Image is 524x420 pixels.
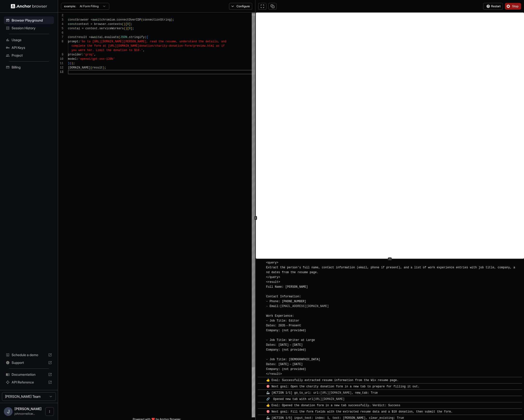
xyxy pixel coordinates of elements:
[266,247,515,376] span: 📄 <url> </url> <query> Extract the person's full name, contact information (email, phone if prese...
[260,390,263,395] span: ​
[12,26,52,30] span: Session History
[313,397,345,401] a: [URL][DOMAIN_NAME]
[266,410,453,413] span: 🎯 Next goal: Fill the form fields with the extracted resume data and a $10 donation, then submit ...
[143,49,145,52] span: ,
[260,409,263,414] span: ​
[45,407,54,416] button: Open menu
[129,22,131,26] span: ]
[58,22,63,26] div: 4
[58,57,63,61] div: 10
[68,40,80,43] span: prompt:
[131,27,132,30] span: ]
[260,384,263,389] span: ​
[101,18,141,22] span: chromium.connectOverCDP
[91,66,92,69] span: (
[171,18,172,22] span: )
[12,37,52,42] span: Usage
[146,36,148,39] span: {
[260,378,263,383] span: ​
[58,52,63,57] div: 9
[92,18,101,22] span: await
[71,44,139,48] span: complete the form at [URL][DOMAIN_NAME]
[260,397,263,402] span: ​
[15,407,42,411] span: John Carroll
[125,22,127,26] span: [
[68,36,77,39] span: const
[80,40,153,43] span: 'Go to [URL][DOMAIN_NAME][PERSON_NAME], re
[129,27,131,30] span: 0
[4,52,54,59] div: Project
[12,65,52,70] span: Billing
[229,3,252,10] button: Configure
[58,70,63,74] div: 13
[58,31,63,35] div: 6
[141,18,143,22] span: (
[78,57,115,61] span: 'openai/gpt-oss-120b'
[320,391,352,395] a: [URL][DOMAIN_NAME]
[71,62,73,65] span: )
[127,36,145,39] span: .stringify
[131,22,132,26] span: ;
[99,36,118,39] span: ai.evaluate
[68,18,77,22] span: const
[68,53,84,56] span: provider:
[58,13,63,18] div: 2
[132,27,134,30] span: ;
[68,57,78,61] span: model:
[4,63,54,71] div: Billing
[84,53,94,56] span: 'groq'
[4,36,54,44] div: Usage
[266,391,378,395] span: 🦾 [ACTION 1/1] go_to_url: url: , new_tab: True
[12,53,52,58] span: Project
[68,27,77,30] span: const
[12,380,46,385] span: API Reference
[127,27,129,30] span: [
[58,66,63,70] div: 12
[483,3,503,10] button: Restart
[4,359,54,367] div: Support
[4,44,54,52] div: API Keys
[58,18,63,22] div: 3
[266,379,399,382] span: 👍 Eval: Successfully extracted resume information from the Wix resume page.
[120,36,127,39] span: JSON
[77,36,91,39] span: result =
[15,412,35,415] span: johncornellcarroll@gmail.com
[12,18,52,23] span: Browser Playground
[64,4,76,8] span: example:
[266,404,400,407] span: 👍 Eval: Opened the donation form in a new tab successfully. Verdict: Success
[70,62,71,65] span: )
[73,62,75,65] span: ;
[266,416,404,420] span: 🦾 [ACTION 1/5] input_text: index: 1, text: [PERSON_NAME], clear_existing: True
[4,16,54,24] div: Browser Playground
[58,39,63,44] div: 8
[12,352,46,357] span: Schedule a demo
[103,66,104,69] span: )
[92,66,103,69] span: result
[4,24,54,32] div: Session History
[12,360,46,365] span: Support
[118,36,120,39] span: (
[127,22,129,26] span: 0
[268,3,277,10] button: Copy session ID
[91,36,99,39] span: await
[143,18,171,22] span: connectionString
[68,62,70,65] span: }
[139,44,225,48] span: donation/charity-donation-form/preview.html as if
[4,371,54,378] div: Documentation
[145,36,146,39] span: (
[260,403,263,408] span: ​
[4,378,54,386] div: API Reference
[68,22,77,26] span: const
[122,22,124,26] span: (
[512,4,519,8] span: Stop
[58,35,63,39] div: 7
[12,45,52,50] span: API Keys
[12,372,46,377] span: Documentation
[77,22,122,26] span: context = browser.contexts
[258,3,266,10] button: Open in full screen
[58,26,63,31] div: 5
[280,305,329,308] a: [EMAIL_ADDRESS][DOMAIN_NAME]
[505,3,521,10] button: Stop
[124,27,125,30] span: (
[11,4,47,8] img: Anchor Logo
